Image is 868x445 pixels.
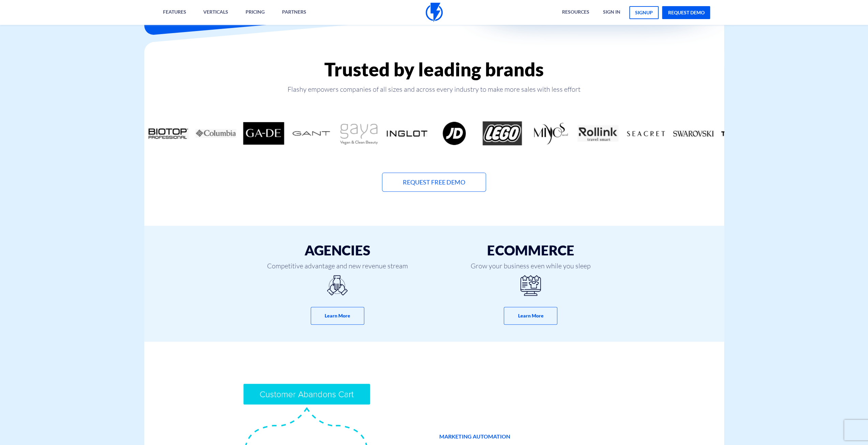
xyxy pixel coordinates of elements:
[144,59,724,80] h2: Trusted by leading brands
[311,307,364,325] button: Learn More
[629,6,659,19] a: signup
[439,261,622,271] span: Grow your business even while you sleep
[662,6,710,19] a: request demo
[144,121,192,145] div: 2 / 18
[246,261,429,271] span: Competitive advantage and new revenue stream
[439,243,622,258] h3: eCommerce
[246,226,429,342] a: Agencies Competitive advantage and new revenue stream Learn More
[335,121,383,145] div: 6 / 18
[479,121,526,145] div: 9 / 18
[622,121,670,145] div: 12 / 18
[246,243,429,258] h3: Agencies
[439,433,683,441] span: MARKETING AUTOMATION
[382,173,486,192] a: Request Free Demo
[383,121,431,145] div: 7 / 18
[144,85,724,94] p: Flashy empowers companies of all sizes and across every industry to make more sales with less effort
[439,226,622,342] a: eCommerce Grow your business even while you sleep Learn More
[504,307,557,325] button: Learn More
[431,121,479,145] div: 8 / 18
[192,121,240,145] div: 3 / 18
[670,121,717,145] div: 13 / 18
[288,121,335,145] div: 5 / 18
[574,121,622,145] div: 11 / 18
[717,121,765,145] div: 14 / 18
[240,121,288,145] div: 4 / 18
[526,121,574,145] div: 10 / 18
